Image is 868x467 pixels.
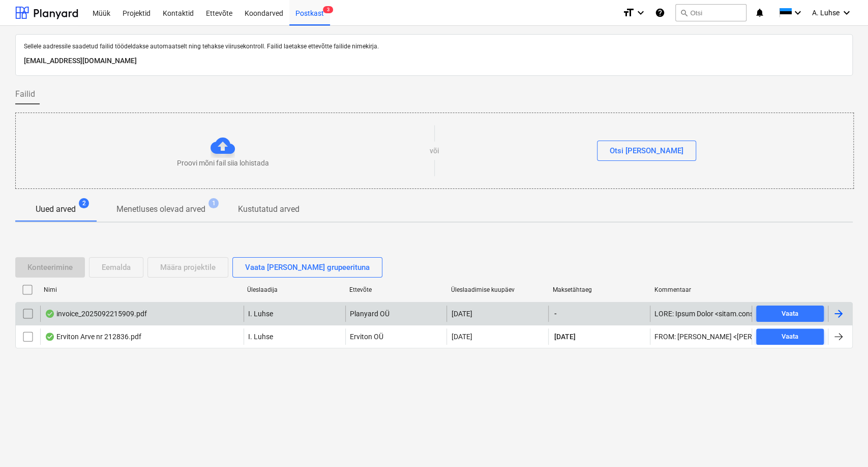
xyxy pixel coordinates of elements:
span: 2 [79,198,89,208]
div: Üleslaadimise kuupäev [451,286,545,293]
i: Abikeskus [655,7,665,19]
p: Menetluses olevad arved [116,203,205,215]
div: Üleslaadija [247,286,341,293]
p: või [430,146,439,156]
div: Planyard OÜ [345,306,447,322]
p: Kustutatud arved [238,203,300,215]
p: I. Luhse [248,309,273,319]
p: I. Luhse [248,332,273,342]
i: keyboard_arrow_down [635,7,647,19]
div: Nimi [44,286,239,293]
div: Vestlusvidin [817,418,868,467]
div: Proovi mõni fail siia lohistadavõiOtsi [PERSON_NAME] [15,113,854,189]
span: A. Luhse [812,9,840,17]
p: Uued arved [36,203,76,215]
i: keyboard_arrow_down [792,7,804,19]
div: [DATE] [451,333,472,341]
button: Vaata [PERSON_NAME] grupeerituna [232,257,382,278]
div: Maksetähtaeg [553,286,646,293]
div: Ettevõte [349,286,442,293]
div: Erviton OÜ [345,328,447,345]
p: Proovi mõni fail siia lohistada [177,158,269,168]
p: [EMAIL_ADDRESS][DOMAIN_NAME] [24,55,844,67]
div: Otsi [PERSON_NAME] [610,144,683,157]
span: 3 [323,6,333,13]
button: Otsi [PERSON_NAME] [597,141,696,161]
button: Vaata [756,306,824,322]
span: Failid [15,88,35,100]
div: Erviton Arve nr 212836.pdf [45,333,141,341]
div: Andmed failist loetud [45,310,55,318]
span: search [680,9,688,17]
i: keyboard_arrow_down [841,7,853,19]
button: Otsi [675,4,746,21]
button: Vaata [756,328,824,345]
div: Vaata [PERSON_NAME] grupeerituna [245,261,370,274]
iframe: Chat Widget [817,418,868,467]
p: Sellele aadressile saadetud failid töödeldakse automaatselt ning tehakse viirusekontroll. Failid ... [24,43,844,51]
div: invoice_2025092215909.pdf [45,310,147,318]
div: Kommentaar [654,286,748,293]
span: [DATE] [553,332,576,342]
div: [DATE] [451,310,472,318]
div: Andmed failist loetud [45,333,55,341]
div: Vaata [782,331,798,343]
span: - [553,309,557,319]
i: format_size [622,7,635,19]
i: notifications [755,7,765,19]
div: Vaata [782,308,798,320]
span: 1 [208,198,219,208]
